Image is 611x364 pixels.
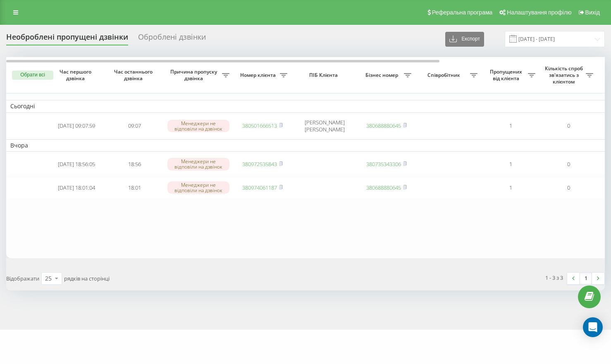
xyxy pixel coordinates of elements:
span: Час першого дзвінка [54,69,99,81]
div: Оброблені дзвінки [138,33,206,45]
td: 1 [482,114,539,138]
span: Пропущених від клієнта [486,69,528,81]
span: Бізнес номер [362,72,404,79]
td: 18:01 [105,177,163,199]
div: Open Intercom Messenger [583,317,603,337]
span: Час останнього дзвінка [112,69,157,81]
td: 0 [539,177,597,199]
span: Співробітник [420,72,470,79]
span: Кількість спроб зв'язатись з клієнтом [544,65,586,85]
td: 09:07 [105,114,163,138]
div: Менеджери не відповіли на дзвінок [167,181,229,194]
a: 380735343306 [366,160,401,168]
span: Вихід [585,9,600,16]
td: [DATE] 18:56:05 [48,153,105,175]
div: Менеджери не відповіли на дзвінок [167,158,229,170]
div: 1 - 3 з 3 [545,274,563,282]
div: Необроблені пропущені дзвінки [6,33,128,45]
span: Відображати [6,275,39,282]
button: Обрати всі [12,71,53,80]
span: Налаштування профілю [507,9,571,16]
span: Реферальна програма [432,9,493,16]
button: Експорт [445,32,484,47]
td: [DATE] 09:07:59 [48,114,105,138]
a: 380972535843 [242,160,277,168]
td: 0 [539,153,597,175]
span: ПІБ Клієнта [298,72,351,79]
a: 380688880645 [366,122,401,129]
a: 380688880645 [366,184,401,191]
span: Причина пропуску дзвінка [167,69,222,81]
div: Менеджери не відповіли на дзвінок [167,120,229,132]
td: 18:56 [105,153,163,175]
span: рядків на сторінці [64,275,110,282]
td: [DATE] 18:01:04 [48,177,105,199]
td: 0 [539,114,597,138]
td: 1 [482,177,539,199]
div: 25 [45,274,52,283]
a: 380974061187 [242,184,277,191]
td: [PERSON_NAME] [PERSON_NAME] [291,114,358,138]
span: Номер клієнта [238,72,280,79]
td: 1 [482,153,539,175]
a: 380501666513 [242,122,277,129]
a: 1 [580,273,592,284]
